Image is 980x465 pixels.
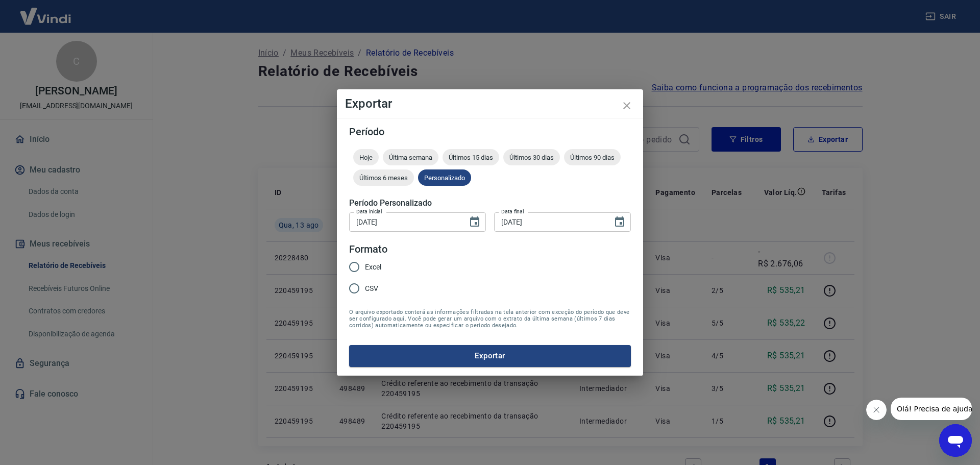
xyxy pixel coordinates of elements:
span: Últimos 90 dias [564,154,621,161]
div: Hoje [353,149,379,165]
button: close [615,93,639,118]
div: Últimos 90 dias [564,149,621,165]
iframe: Mensagem da empresa [891,398,972,420]
span: Olá! Precisa de ajuda? [6,7,86,15]
div: Últimos 30 dias [503,149,560,165]
iframe: Fechar mensagem [866,400,887,420]
iframe: Botão para abrir a janela de mensagens [939,424,972,457]
h4: Exportar [345,97,635,110]
button: Choose date, selected date is 13 de ago de 2025 [609,212,630,232]
h5: Período [349,127,631,137]
span: Excel [365,262,381,273]
span: Últimos 15 dias [443,154,499,161]
span: Última semana [383,154,438,161]
h5: Período Personalizado [349,198,631,208]
label: Data inicial [356,208,382,215]
div: Personalizado [418,169,471,186]
span: Personalizado [418,174,471,182]
span: O arquivo exportado conterá as informações filtradas na tela anterior com exceção do período que ... [349,309,631,329]
div: Últimos 6 meses [353,169,414,186]
input: DD/MM/YYYY [349,212,460,231]
span: Hoje [353,154,379,161]
label: Data final [501,208,524,215]
div: Última semana [383,149,438,165]
span: Últimos 30 dias [503,154,560,161]
button: Choose date, selected date is 13 de ago de 2025 [464,212,485,232]
span: Últimos 6 meses [353,174,414,182]
span: CSV [365,283,378,294]
legend: Formato [349,242,387,257]
input: DD/MM/YYYY [494,212,605,231]
button: Exportar [349,345,631,366]
div: Últimos 15 dias [443,149,499,165]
